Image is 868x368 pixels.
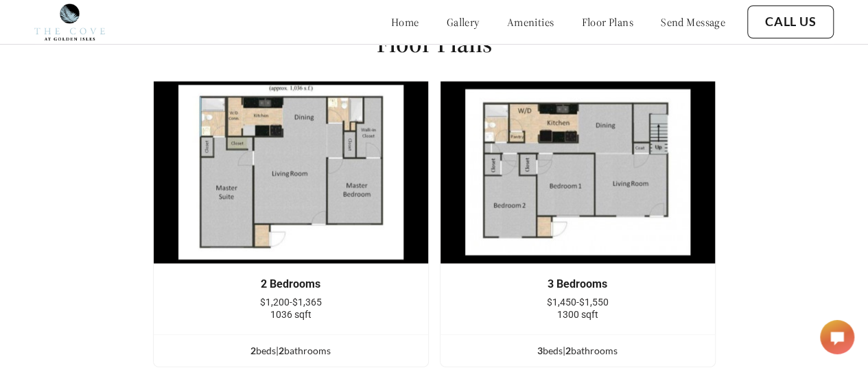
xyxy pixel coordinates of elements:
[279,345,284,356] span: 2
[581,15,633,29] a: floor plans
[747,5,834,38] button: Call Us
[547,297,609,308] span: $1,450-$1,550
[391,15,419,29] a: home
[461,278,694,290] div: 3 Bedrooms
[154,343,428,358] div: bed s | bathroom s
[447,15,480,29] a: gallery
[661,15,725,29] a: send message
[765,14,816,30] a: Call Us
[507,15,554,29] a: amenities
[377,28,492,59] h1: Floor Plans
[34,3,105,41] img: cove_at_golden_isles_logo.png
[174,278,408,290] div: 2 Bedrooms
[537,345,543,356] span: 3
[557,309,598,320] span: 1300 sqft
[565,345,571,356] span: 2
[270,309,312,320] span: 1036 sqft
[440,81,716,264] img: example
[153,81,429,264] img: example
[260,297,322,308] span: $1,200-$1,365
[441,343,715,358] div: bed s | bathroom s
[250,345,256,356] span: 2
